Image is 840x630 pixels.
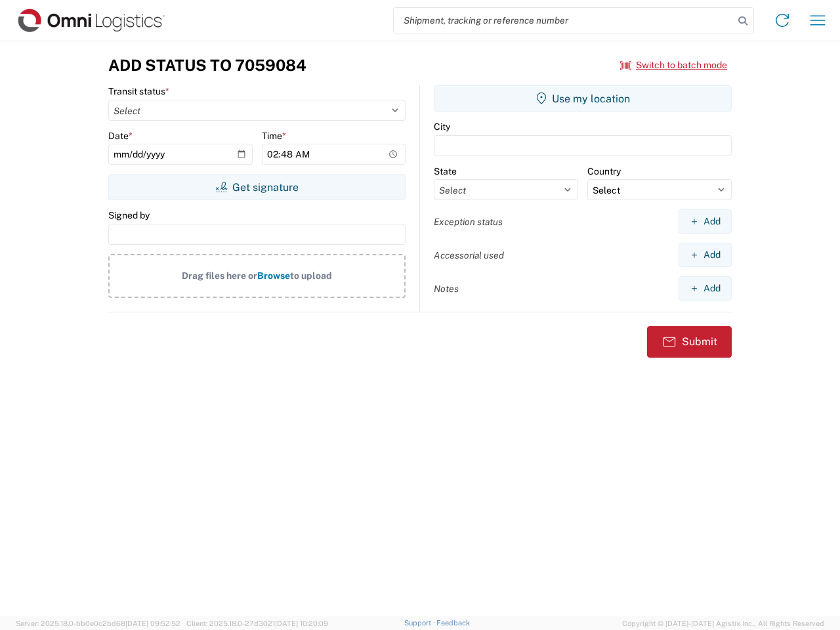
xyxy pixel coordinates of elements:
[679,209,732,234] button: Add
[108,174,406,200] button: Get signature
[108,85,169,97] label: Transit status
[257,270,290,281] span: Browse
[622,618,824,629] span: Copyright © [DATE]-[DATE] Agistix Inc., All Rights Reserved
[186,619,328,627] span: Client: 2025.18.0-27d3021
[108,56,306,75] h3: Add Status to 7059084
[108,209,150,221] label: Signed by
[679,276,732,301] button: Add
[647,326,732,358] button: Submit
[434,85,732,112] button: Use my location
[434,216,503,228] label: Exception status
[434,249,504,261] label: Accessorial used
[394,8,734,33] input: Shipment, tracking or reference number
[275,619,328,627] span: [DATE] 10:20:09
[587,165,621,177] label: Country
[290,270,332,281] span: to upload
[434,121,450,133] label: City
[16,619,180,627] span: Server: 2025.18.0-bb0e0c2bd68
[404,619,437,627] a: Support
[125,619,180,627] span: [DATE] 09:52:52
[182,270,257,281] span: Drag files here or
[262,130,286,142] label: Time
[436,619,470,627] a: Feedback
[108,130,133,142] label: Date
[434,165,457,177] label: State
[620,54,727,76] button: Switch to batch mode
[679,243,732,267] button: Add
[434,283,459,295] label: Notes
